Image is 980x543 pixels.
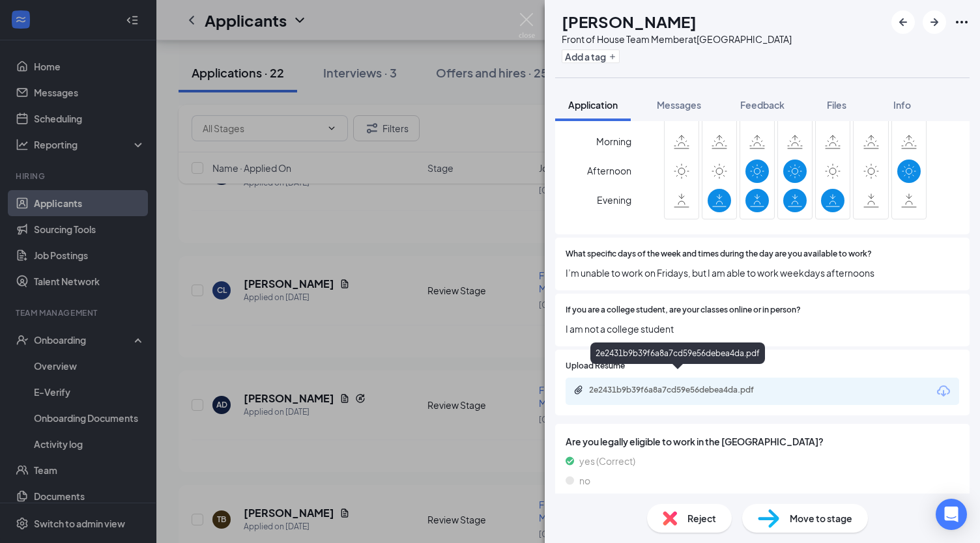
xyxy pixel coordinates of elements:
[590,342,765,364] div: 2e2431b9b39f6a8a7cd59e56debea4da.pdf
[923,10,946,34] button: ArrowRight
[579,454,635,468] span: yes (Correct)
[895,14,911,30] svg: ArrowLeftNew
[573,385,584,395] svg: Paperclip
[936,383,951,399] svg: Download
[927,14,942,30] svg: ArrowRight
[579,473,590,488] span: no
[566,304,801,316] span: If you are a college student, are your classes online or in person?
[596,130,631,153] span: Morning
[954,14,970,30] svg: Ellipses
[566,322,959,336] span: I am not a college student
[609,53,616,61] svg: Plus
[891,10,915,34] button: ArrowLeftNew
[566,434,959,449] span: Are you legally eligible to work in the [GEOGRAPHIC_DATA]?
[657,99,701,111] span: Messages
[893,99,911,111] span: Info
[562,49,620,63] button: PlusAdd a tag
[587,159,631,182] span: Afternoon
[936,499,967,530] div: Open Intercom Messenger
[568,99,618,111] span: Application
[566,248,872,260] span: What specific days of the week and times during the day are you available to work?
[597,188,631,212] span: Evening
[589,385,771,395] div: 2e2431b9b39f6a8a7cd59e56debea4da.pdf
[827,99,846,111] span: Files
[790,511,852,525] span: Move to stage
[740,99,785,111] span: Feedback
[562,33,792,46] div: Front of House Team Member at [GEOGRAPHIC_DATA]
[687,511,716,525] span: Reject
[566,266,959,280] span: I’m unable to work on Fridays, but I am able to work weekdays afternoons
[573,385,785,397] a: Paperclip2e2431b9b39f6a8a7cd59e56debea4da.pdf
[566,360,625,372] span: Upload Resume
[562,10,697,33] h1: [PERSON_NAME]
